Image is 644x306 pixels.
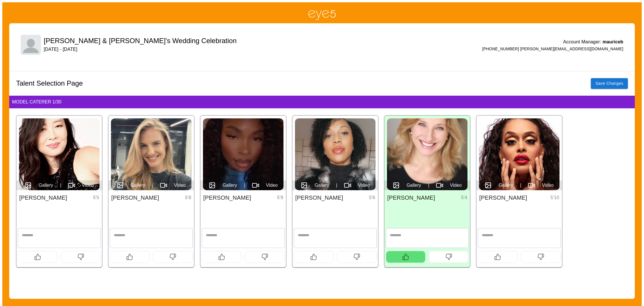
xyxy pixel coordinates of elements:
[295,118,375,190] img: Ravoshia Whaley
[19,193,67,202] h6: [PERSON_NAME]
[39,182,53,189] span: Gallery
[520,182,521,189] span: |
[482,46,623,52] p: [PHONE_NUMBER] [PERSON_NAME][EMAIL_ADDRESS][DOMAIN_NAME]
[336,182,337,189] span: |
[479,118,559,190] img: Josephine Webb
[152,182,153,189] span: |
[203,193,251,202] h6: [PERSON_NAME]
[93,194,99,201] p: 5 ' 5
[277,194,283,201] p: 5 ' 9
[9,96,635,108] div: Model Caterer 1 / 30
[174,182,186,189] span: Video
[387,118,467,190] img: Christina Pawl
[21,35,41,55] img: logo
[266,182,278,189] span: Video
[308,9,336,20] img: Logo
[563,38,623,46] h6: Account Manager:
[44,45,237,53] h6: [DATE] - [DATE]
[16,79,83,88] h5: Talent Selection Page
[295,193,343,202] h6: [PERSON_NAME]
[19,118,99,190] img: Caterina
[499,182,513,189] span: Gallery
[450,182,462,189] span: Video
[479,193,527,202] h6: [PERSON_NAME]
[44,36,237,45] h5: [PERSON_NAME] & [PERSON_NAME]'s Wedding Celebration
[203,118,283,190] img: Tiffany Chanel
[244,182,245,189] span: |
[223,182,237,189] span: Gallery
[185,194,191,201] p: 5 ' 8
[111,118,191,190] img: Sara Rice
[428,182,429,189] span: |
[603,39,623,44] span: mauriceb
[461,194,467,201] p: 5 ' 4
[542,182,554,189] span: Video
[315,182,329,189] span: Gallery
[111,193,159,202] h6: [PERSON_NAME]
[369,194,375,201] p: 5 ' 6
[82,182,94,189] span: Video
[358,182,370,189] span: Video
[387,193,435,202] h6: [PERSON_NAME]
[551,194,559,201] p: 5 ' 10
[591,78,628,89] button: Save Changes
[131,182,145,189] span: Gallery
[407,182,421,189] span: Gallery
[60,182,61,189] span: |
